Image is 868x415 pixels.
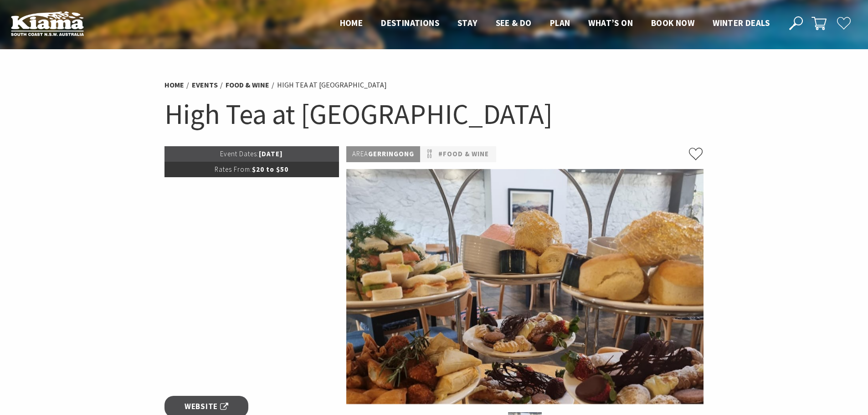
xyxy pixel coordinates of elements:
span: Destinations [381,17,439,28]
a: #Food & Wine [438,149,489,160]
a: Food & Wine [226,80,269,90]
span: What’s On [588,17,633,28]
span: Stay [457,17,478,28]
span: Event Dates: [220,149,259,158]
span: Rates From: [215,165,252,174]
span: Plan [550,17,570,28]
p: Gerringong [346,146,420,162]
span: Website [185,400,228,413]
a: Events [192,80,218,90]
span: See & Do [496,17,532,28]
span: Winter Deals [713,17,770,28]
h1: High Tea at [GEOGRAPHIC_DATA] [164,96,704,133]
img: High Tea [346,169,704,404]
li: High Tea at [GEOGRAPHIC_DATA] [277,79,387,91]
span: Home [340,17,363,28]
nav: Main Menu [331,16,779,31]
p: [DATE] [164,146,339,162]
a: Home [164,80,184,90]
img: Kiama Logo [11,11,84,36]
span: Book now [651,17,694,28]
p: $20 to $50 [164,162,339,177]
span: Area [352,149,368,158]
